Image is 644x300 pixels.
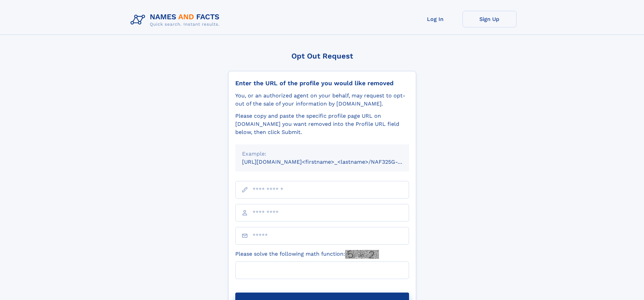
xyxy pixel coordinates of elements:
[242,150,402,158] div: Example:
[235,250,379,259] label: Please solve the following math function:
[128,11,225,29] img: Logo Names and Facts
[235,92,409,108] div: You, or an authorized agent on your behalf, may request to opt-out of the sale of your informatio...
[228,52,416,60] div: Opt Out Request
[462,11,517,27] a: Sign Up
[235,112,409,136] div: Please copy and paste the specific profile page URL on [DOMAIN_NAME] you want removed into the Pr...
[235,79,409,87] div: Enter the URL of the profile you would like removed
[408,11,462,27] a: Log In
[242,159,422,165] small: [URL][DOMAIN_NAME]<firstname>_<lastname>/NAF325G-xxxxxxxx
